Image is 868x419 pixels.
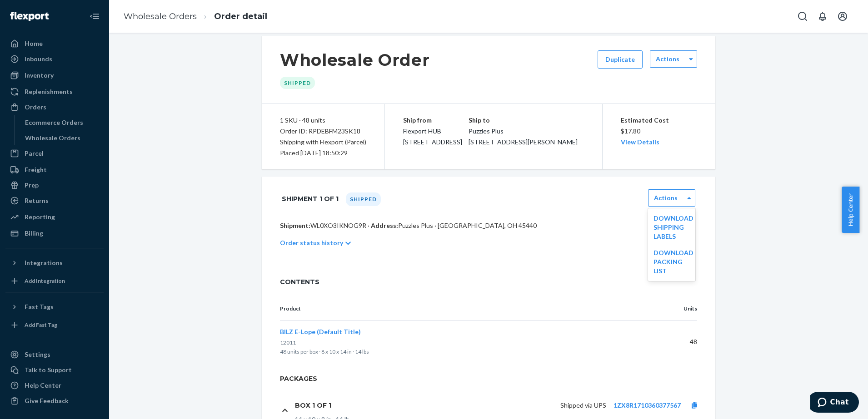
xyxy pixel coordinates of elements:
div: Talk to Support [25,365,72,375]
button: Help Center [842,187,859,233]
div: Give Feedback [25,396,69,405]
a: Billing [5,226,104,241]
p: Ship to [469,115,584,126]
div: Orders [25,103,46,112]
a: 1ZX8R1710360377567 [614,401,681,409]
a: Settings [5,347,104,362]
p: Estimated Cost [621,115,698,126]
a: Home [5,36,104,51]
div: Freight [25,165,47,174]
div: Shipped [280,77,315,89]
span: Shipment: [280,222,310,229]
div: Order ID: RPDEBFM23SK18 [280,126,366,137]
div: Add Fast Tag [25,321,57,329]
a: Freight [5,163,104,177]
a: Download Shipping Labels [653,214,693,240]
div: Fast Tags [25,302,54,311]
button: Open account menu [833,7,852,25]
p: Shipping with Flexport (Parcel) [280,137,366,148]
p: Units [659,305,697,313]
button: Talk to Support [5,363,104,377]
a: Wholesale Orders [124,11,197,21]
a: Inbounds [5,52,104,66]
div: Home [25,39,43,48]
h1: Shipment 1 of 1 [282,189,339,208]
span: BILZ E-Lope (Default Title) [280,328,361,335]
div: Integrations [25,258,63,267]
a: Order detail [214,11,267,21]
span: Flexport HUB [STREET_ADDRESS] [403,127,462,146]
div: Prep [25,181,39,190]
p: WL0XO3IKNOG9R · Puzzles Plus · [GEOGRAPHIC_DATA], OH 45440 [280,221,697,230]
span: Puzzles Plus [STREET_ADDRESS][PERSON_NAME] [469,127,578,146]
div: Ecommerce Orders [25,118,83,127]
a: Parcel [5,146,104,161]
div: Returns [25,196,49,205]
a: Wholesale Orders [20,131,104,145]
a: Add Fast Tag [5,318,104,332]
a: Prep [5,178,104,192]
p: 48 units per box · 8 x 10 x 14 in · 14 lbs [280,347,644,356]
h2: Packages [262,374,715,390]
button: Fast Tags [5,300,104,314]
h1: Wholesale Order [280,50,430,69]
div: 1 SKU · 48 units [280,115,366,126]
p: Shipped via UPS [560,401,606,410]
div: Add Integration [25,277,65,285]
button: Open Search Box [793,7,812,25]
iframe: Opens a widget where you can chat to one of our agents [810,392,859,414]
a: Returns [5,193,104,208]
h1: Box 1 of 1 [295,401,331,409]
div: Replenishments [25,87,73,96]
p: 48 [659,337,697,346]
div: Settings [25,350,50,359]
div: Help Center [25,381,61,390]
button: Give Feedback [5,394,104,408]
div: Billing [25,229,43,238]
span: 12011 [280,339,296,346]
button: Open notifications [813,7,832,25]
label: Actions [654,193,678,202]
div: Parcel [25,149,44,158]
a: Help Center [5,378,104,393]
a: Replenishments [5,84,104,99]
div: Shipped [346,192,381,206]
a: Ecommerce Orders [20,115,104,130]
button: Integrations [5,256,104,270]
p: Product [280,305,644,313]
a: Download Packing List [653,249,693,275]
button: BILZ E-Lope (Default Title) [280,327,361,336]
div: Inventory [25,71,54,80]
a: Reporting [5,210,104,224]
label: Actions [656,54,679,64]
span: Address: [371,222,398,229]
a: Add Integration [5,274,104,288]
button: Duplicate [598,50,643,69]
p: Ship from [403,115,469,126]
a: View Details [621,138,659,146]
button: Close Navigation [85,7,104,25]
a: Orders [5,100,104,114]
img: Flexport logo [10,12,49,21]
p: Order status history [280,238,343,247]
ol: breadcrumbs [116,3,274,30]
div: Placed [DATE] 18:50:29 [280,148,366,158]
div: Wholesale Orders [25,133,80,143]
div: $17.80 [621,115,698,148]
a: Inventory [5,68,104,83]
div: Inbounds [25,54,52,64]
span: CONTENTS [280,277,697,286]
div: Reporting [25,212,55,222]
